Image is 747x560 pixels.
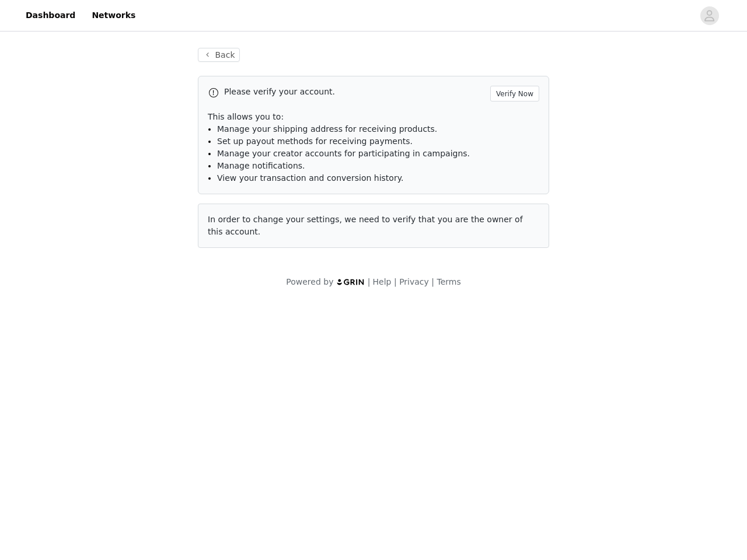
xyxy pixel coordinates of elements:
[217,124,437,134] span: Manage your shipping address for receiving products.
[224,86,486,98] p: Please verify your account.
[217,136,413,146] span: Set up payout methods for receiving payments.
[208,215,523,236] span: In order to change your settings, we need to verify that you are the owner of this account.
[217,149,470,158] span: Manage your creator accounts for participating in campaigns.
[437,277,460,286] a: Terms
[217,173,403,183] span: View your transaction and conversion history.
[704,6,715,25] div: avatar
[198,48,240,62] button: Back
[490,86,539,101] button: Verify Now
[373,277,392,286] a: Help
[19,2,82,29] a: Dashboard
[85,2,142,29] a: Networks
[368,277,371,286] span: |
[399,277,429,286] a: Privacy
[217,161,305,170] span: Manage notifications.
[336,278,365,286] img: logo
[431,277,434,286] span: |
[208,111,539,123] p: This allows you to:
[394,277,397,286] span: |
[286,277,333,286] span: Powered by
